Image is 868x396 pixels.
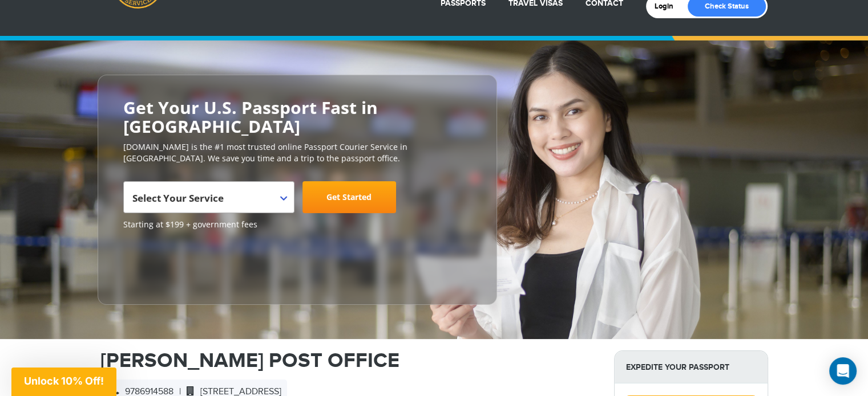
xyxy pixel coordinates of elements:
p: [DOMAIN_NAME] is the #1 most trusted online Passport Courier Service in [GEOGRAPHIC_DATA]. We sav... [123,141,471,164]
iframe: Customer reviews powered by Trustpilot [123,236,209,293]
span: Select Your Service [123,181,294,213]
div: Open Intercom Messenger [829,357,857,385]
a: Login [655,2,681,11]
h1: [PERSON_NAME] POST OFFICE [100,350,597,371]
strong: Expedite Your Passport [615,351,768,383]
span: Select Your Service [132,191,224,205]
span: Select Your Service [132,186,282,218]
div: Unlock 10% Off! [11,368,116,396]
h2: Get Your U.S. Passport Fast in [GEOGRAPHIC_DATA] [123,98,471,136]
a: Get Started [302,181,396,213]
span: Unlock 10% Off! [24,375,104,387]
span: Starting at $199 + government fees [123,219,471,230]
